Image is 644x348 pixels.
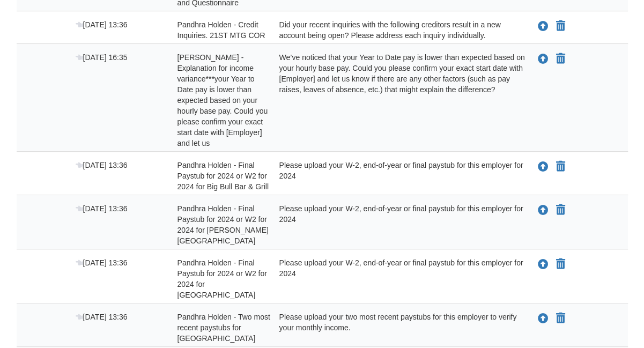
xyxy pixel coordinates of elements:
[76,258,128,267] span: [DATE] 13:36
[537,312,550,325] button: Upload Pandhra Holden - Two most recent paystubs for West Winds
[177,204,269,245] span: Pandhra Holden - Final Paystub for 2024 or W2 for 2024 for [PERSON_NAME][GEOGRAPHIC_DATA]
[271,257,526,300] div: Please upload your W-2, end-of-year or final paystub for this employer for 2024
[555,204,566,217] button: Declare Pandhra Holden - Final Paystub for 2024 or W2 for 2024 for Smith's Place not applicable
[537,19,550,33] button: Upload Pandhra Holden - Credit Inquiries. 21ST MTG COR
[271,19,526,41] div: Did your recent inquiries with the following creditors result in a new account being open? Please...
[76,313,128,321] span: [DATE] 13:36
[76,53,128,62] span: [DATE] 16:35
[537,203,550,217] button: Upload Pandhra Holden - Final Paystub for 2024 or W2 for 2024 for Smith's Place
[271,160,526,192] div: Please upload your W-2, end-of-year or final paystub for this employer for 2024
[537,257,550,271] button: Upload Pandhra Holden - Final Paystub for 2024 or W2 for 2024 for West Winds
[177,313,270,343] span: Pandhra Holden - Two most recent paystubs for [GEOGRAPHIC_DATA]
[537,160,550,174] button: Upload Pandhra Holden - Final Paystub for 2024 or W2 for 2024 for Big Bull Bar & Grill
[76,204,128,213] span: [DATE] 13:36
[177,161,269,191] span: Pandhra Holden - Final Paystub for 2024 or W2 for 2024 for Big Bull Bar & Grill
[555,312,566,325] button: Declare Pandhra Holden - Two most recent paystubs for West Winds not applicable
[177,20,265,40] span: Pandhra Holden - Credit Inquiries. 21ST MTG COR
[177,53,268,147] span: [PERSON_NAME] - Explanation for income variance***your Year to Date pay is lower than expected ba...
[271,312,526,344] div: Please upload your two most recent paystubs for this employer to verify your monthly income.
[555,160,566,173] button: Declare Pandhra Holden - Final Paystub for 2024 or W2 for 2024 for Big Bull Bar & Grill not appli...
[555,258,566,271] button: Declare Pandhra Holden - Final Paystub for 2024 or W2 for 2024 for West Winds not applicable
[555,53,566,65] button: Declare Pandhra Holden - Explanation for income variance***your Year to Date pay is lower than ex...
[555,20,566,33] button: Declare Pandhra Holden - Credit Inquiries. 21ST MTG COR not applicable
[177,258,267,299] span: Pandhra Holden - Final Paystub for 2024 or W2 for 2024 for [GEOGRAPHIC_DATA]
[76,161,128,169] span: [DATE] 13:36
[271,52,526,149] div: We’ve noticed that your Year to Date pay is lower than expected based on your hourly base pay. Co...
[271,203,526,246] div: Please upload your W-2, end-of-year or final paystub for this employer for 2024
[537,52,550,66] button: Upload Pandhra Holden - Explanation for income variance***your Year to Date pay is lower than exp...
[76,20,128,29] span: [DATE] 13:36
